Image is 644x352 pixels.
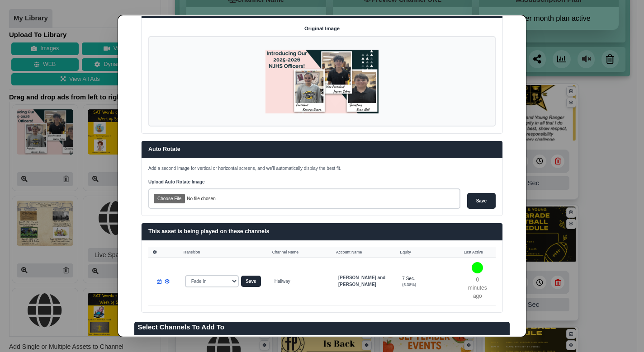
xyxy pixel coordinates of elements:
th: Last Active [459,247,496,258]
th: Equity [395,247,459,258]
img: P250x250 image processing20250915 1593173 1dggp69 [265,50,379,113]
th: Transition [178,247,267,258]
th: Account Name [331,247,395,258]
p: 0 minutes ago [466,276,489,300]
h3: Auto Rotate [148,145,496,154]
th: Channel Name [268,247,331,258]
p: Add a second image for vertical or horizontal screens, and we'll automatically display the best fit. [148,165,496,172]
label: Select Channels To Add To [138,323,507,332]
strong: [PERSON_NAME] and [PERSON_NAME] [338,275,385,287]
div: 7 Sec. [402,275,452,282]
div: (5.38%) [402,282,452,288]
input: Save [467,193,496,209]
label: Upload Auto Rotate Image [148,178,460,185]
td: Hallway [268,258,331,305]
h3: This asset is being played on these channels [148,228,496,236]
button: Save [241,276,260,287]
h4: Original Image [148,25,496,33]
